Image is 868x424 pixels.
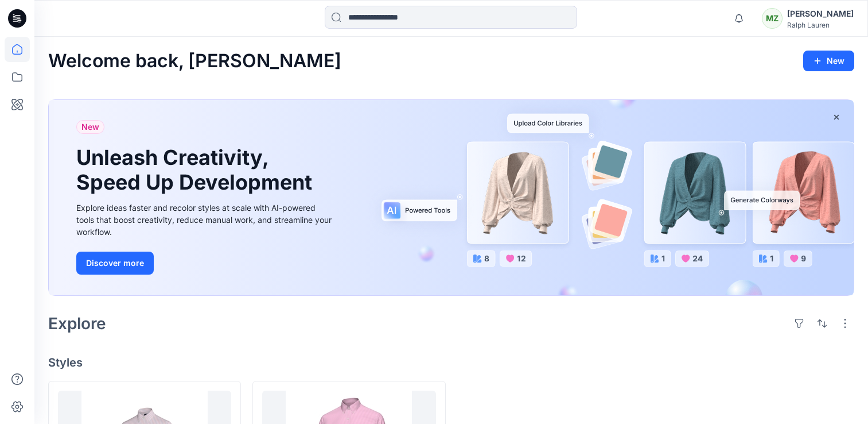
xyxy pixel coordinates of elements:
[76,145,317,195] h1: Unleash Creativity, Speed Up Development
[76,202,334,238] div: Explore ideas faster and recolor styles at scale with AI-powered tools that boost creativity, red...
[48,314,106,333] h2: Explore
[787,21,854,29] div: Ralph Lauren
[803,51,854,71] button: New
[81,120,99,134] span: New
[48,51,341,72] h2: Welcome back, [PERSON_NAME]
[48,356,854,369] h4: Styles
[762,8,783,29] div: MZ
[787,7,854,21] div: [PERSON_NAME]
[76,252,334,275] a: Discover more
[76,252,154,275] button: Discover more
